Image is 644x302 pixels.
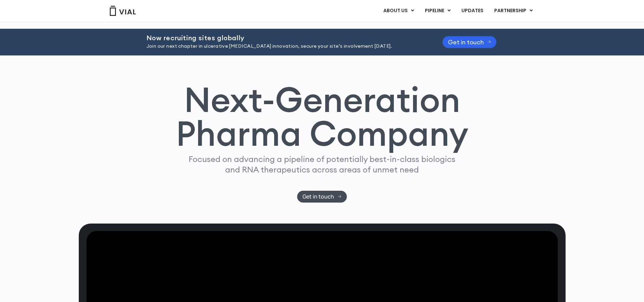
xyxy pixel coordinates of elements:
[186,154,458,175] p: Focused on advancing a pipeline of potentially best-in-class biologics and RNA therapeutics acros...
[448,40,484,45] span: Get in touch
[176,83,469,151] h1: Next-Generation Pharma Company
[489,5,538,17] a: PARTNERSHIPMenu Toggle
[378,5,419,17] a: ABOUT USMenu Toggle
[443,36,497,48] a: Get in touch
[456,5,488,17] a: UPDATES
[146,34,426,42] h2: Now recruiting sites globally
[420,5,456,17] a: PIPELINEMenu Toggle
[146,43,426,50] p: Join our next chapter in ulcerative [MEDICAL_DATA] innovation, secure your site’s involvement [DA...
[109,6,136,16] img: Vial Logo
[297,191,347,203] a: Get in touch
[303,194,334,199] span: Get in touch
